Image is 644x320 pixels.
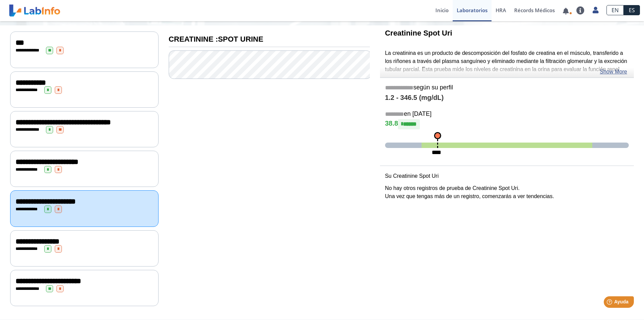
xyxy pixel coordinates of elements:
p: Su Creatinine Spot Uri [385,172,629,180]
p: No hay otros registros de prueba de Creatinine Spot Uri. Una vez que tengas más de un registro, c... [385,184,629,200]
h4: 38.8 [385,119,629,129]
h4: 1.2 - 346.5 (mg/dL) [385,94,629,102]
h5: en [DATE] [385,110,629,118]
span: HRA [496,7,506,14]
a: EN [606,5,624,15]
h5: según su perfil [385,84,629,92]
p: La creatinina es un producto de descomposición del fosfato de creatina en el músculo, transferido... [385,49,629,73]
a: ES [624,5,640,15]
iframe: Help widget launcher [584,294,637,313]
a: Show More [600,68,627,76]
b: Creatinine Spot Uri [385,29,452,37]
b: CREATININE :SPOT URINE [169,35,263,43]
